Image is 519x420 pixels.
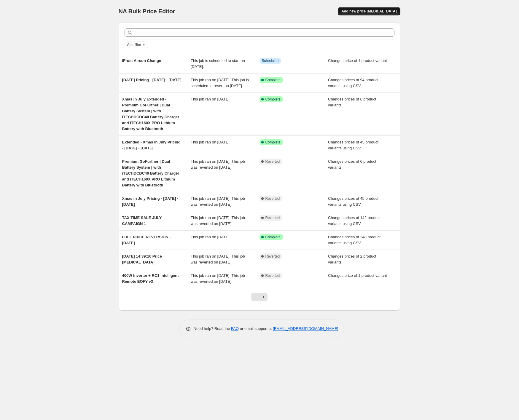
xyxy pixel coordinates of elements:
span: Complete [265,235,281,239]
span: 400W Inverter + RC1 Intelligent Remote EOFY v3 [122,273,179,284]
span: Changes prices of 94 product variants using CSV [328,78,378,88]
a: [EMAIL_ADDRESS][DOMAIN_NAME] [273,326,338,331]
a: FAQ [231,326,239,331]
button: Next [259,293,268,301]
span: This job ran on [DATE]. This job was reverted on [DATE]. [191,254,245,264]
span: This job is scheduled to start on [DATE]. [191,58,245,69]
span: Changes price of 1 product variant [328,58,387,63]
span: Changes price of 1 product variant [328,273,387,278]
span: Changes prices of 2 product variants [328,254,376,264]
span: Scheduled [262,58,279,63]
span: [DATE] 14:39:16 Price [MEDICAL_DATA] [122,254,162,264]
span: NA Bulk Price Editor [119,8,175,15]
span: FULL PRICE REVERSION - [DATE] [122,235,171,245]
span: Xmas in July Extended - Premium GoFurther | Dual Battery System | with iTECHDCDC40 Battery Charge... [122,97,179,131]
span: This job ran on [DATE]. This job was reverted on [DATE]. [191,196,245,207]
span: Complete [265,78,281,82]
button: Add filter [125,41,148,48]
span: Premium GoFurther | Dual Battery System | with iTECHDCDC40 Battery Charger and iTECH160X PRO Lith... [122,159,179,187]
span: Extended - Xmas in July Pricing - [DATE] - [DATE] [122,140,181,150]
span: This job ran on [DATE]. This job was reverted on [DATE]. [191,273,245,284]
span: Reverted [265,196,280,201]
span: This job ran on [DATE]. [191,97,230,101]
span: Reverted [265,273,280,278]
span: Reverted [265,159,280,164]
span: This job ran on [DATE]. [191,235,230,239]
span: Changes prices of 142 product variants using CSV [328,215,381,226]
nav: Pagination [251,293,268,301]
span: Add new price [MEDICAL_DATA] [341,9,397,14]
span: Complete [265,140,281,145]
span: or email support at [239,326,273,331]
span: This job ran on [DATE]. [191,140,230,144]
span: Add filter [127,42,141,47]
span: This job ran on [DATE]. This job is scheduled to revert on [DATE]. [191,78,249,88]
button: Add new price [MEDICAL_DATA] [338,7,400,15]
span: Complete [265,97,281,102]
span: iFrost Aircon Change [122,58,161,63]
span: Changes prices of 6 product variants [328,159,376,170]
span: Changes prices of 45 product variants using CSV [328,140,378,150]
span: Xmas in July Pricing - [DATE] - [DATE] [122,196,179,207]
span: Changes prices of 248 product variants using CSV [328,235,381,245]
span: [DATE] Pricing - [DATE] - [DATE] [122,78,182,82]
span: Changes prices of 6 product variants [328,97,376,107]
span: Reverted [265,254,280,259]
span: Changes prices of 45 product variants using CSV [328,196,378,207]
span: Reverted [265,215,280,220]
span: Need help? Read the [194,326,231,331]
span: This job ran on [DATE]. This job was reverted on [DATE]. [191,215,245,226]
span: TAX TIME SALE JULY CAMPAIGN 1 [122,215,162,226]
span: This job ran on [DATE]. This job was reverted on [DATE]. [191,159,245,170]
